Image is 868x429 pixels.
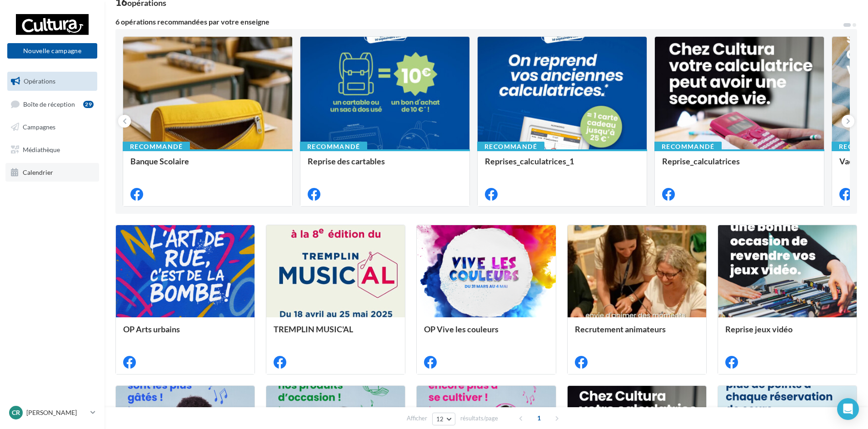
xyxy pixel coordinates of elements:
[436,415,444,423] span: 12
[23,146,60,153] span: Médiathèque
[26,408,87,417] p: [PERSON_NAME]
[308,156,385,166] span: Reprise des cartables
[662,156,740,166] span: Reprise_calculatrices
[5,163,99,182] a: Calendrier
[7,404,97,421] a: CR [PERSON_NAME]
[837,398,859,420] div: Open Intercom Messenger
[424,324,499,334] span: OP Vive les couleurs
[5,118,99,137] a: Campagnes
[654,142,722,152] div: Recommandé
[123,142,190,152] div: Recommandé
[477,142,544,152] div: Recommandé
[123,324,180,334] span: OP Arts urbains
[300,142,367,152] div: Recommandé
[83,101,94,108] div: 29
[7,43,97,59] button: Nouvelle campagne
[725,324,793,334] span: Reprise jeux vidéo
[115,18,843,25] div: 6 opérations recommandées par votre enseigne
[23,123,55,131] span: Campagnes
[12,408,20,417] span: CR
[24,77,55,85] span: Opérations
[274,324,353,334] span: TREMPLIN MUSIC'AL
[532,411,546,425] span: 1
[5,140,99,159] a: Médiathèque
[130,156,189,166] span: Banque Scolaire
[5,72,99,91] a: Opérations
[460,414,498,423] span: résultats/page
[407,414,427,423] span: Afficher
[23,100,75,108] span: Boîte de réception
[485,156,574,166] span: Reprises_calculatrices_1
[432,413,455,425] button: 12
[5,94,99,114] a: Boîte de réception29
[23,168,53,176] span: Calendrier
[575,324,666,334] span: Recrutement animateurs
